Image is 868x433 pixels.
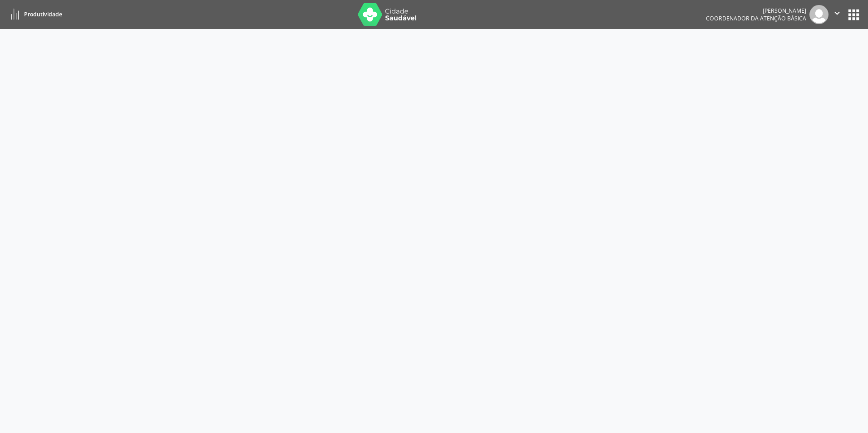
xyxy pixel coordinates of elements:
[829,5,846,24] button: 
[706,15,806,22] span: Coordenador da Atenção Básica
[809,5,829,24] img: img
[832,8,842,18] i: 
[24,10,62,18] span: Produtividade
[846,7,862,23] button: apps
[706,7,806,15] div: [PERSON_NAME]
[6,7,62,22] a: Produtividade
